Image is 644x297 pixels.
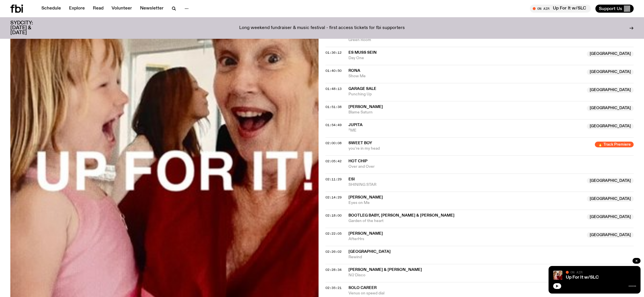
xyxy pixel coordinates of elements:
span: [PERSON_NAME] [348,105,383,109]
span: 🔥 Track Premiere [595,142,634,147]
span: RONA [348,69,360,73]
span: [GEOGRAPHIC_DATA] [587,232,634,238]
a: Newsletter [137,5,167,13]
span: 02:14:29 [325,195,342,200]
span: 01:48:13 [325,86,342,91]
span: Bootleg Baby, [PERSON_NAME] & [PERSON_NAME] [348,213,455,217]
span: Hot Chip [348,159,367,163]
span: On Air [570,270,582,274]
span: [GEOGRAPHIC_DATA] [587,105,634,111]
a: Up For It w/SLC [566,275,599,280]
span: [GEOGRAPHIC_DATA] [587,124,634,129]
span: sweet boy [348,141,372,145]
span: SHINING STAR [348,182,583,188]
a: Explore [66,5,88,13]
span: Show Me [348,74,583,79]
span: [GEOGRAPHIC_DATA] [587,214,634,220]
h3: SYDCITY: [DATE] & [DATE] [10,21,47,35]
span: JUPiTA [348,123,363,127]
span: [GEOGRAPHIC_DATA] [587,87,634,93]
span: [GEOGRAPHIC_DATA] [587,69,634,75]
span: Esi [348,177,355,181]
span: [GEOGRAPHIC_DATA] [587,51,634,57]
span: you're in my head [348,146,591,151]
span: [GEOGRAPHIC_DATA] [587,196,634,202]
span: 02:05:42 [325,159,342,163]
span: 02:18:00 [325,213,342,218]
span: Punching Up [348,92,583,97]
span: AfterHrs [348,236,583,242]
button: On AirUp For It w/SLC [530,5,591,13]
p: Long weekend fundraiser & music festival - first access tickets for fbi supporters [239,26,405,31]
a: Read [89,5,107,13]
button: Support Us [595,5,634,13]
span: Garage Sale [348,87,376,91]
span: 01:36:12 [325,50,342,55]
span: 01:51:38 [325,105,342,109]
span: Eyes on Me [348,200,583,206]
span: 01:40:50 [325,68,342,73]
span: [PERSON_NAME] [348,195,383,199]
span: [GEOGRAPHIC_DATA] [348,250,391,254]
span: 02:35:21 [325,286,342,290]
span: 02:00:08 [325,141,342,145]
span: Rewind [348,254,634,260]
span: [GEOGRAPHIC_DATA] [587,178,634,184]
span: 02:11:29 [325,177,342,182]
span: [PERSON_NAME] [348,232,383,236]
span: Solo Career [348,286,377,290]
span: Support Us [599,6,622,11]
span: 02:28:34 [325,267,342,272]
span: Venus on speed dial [348,291,583,296]
span: 01:54:49 [325,123,342,127]
span: 02:26:02 [325,249,342,254]
span: [PERSON_NAME] & [PERSON_NAME] [348,268,422,272]
a: Volunteer [108,5,135,13]
a: Schedule [38,5,64,13]
span: Over and Over [348,164,634,169]
span: Day One [348,55,583,61]
span: 02:22:05 [325,231,342,236]
span: Green Room [348,37,583,43]
span: ²ME [348,128,583,133]
span: Blame Saturn [348,110,583,115]
span: Es Muss Sein [348,51,377,55]
span: Garden of the heart [348,218,583,224]
span: Nữ Disco [348,273,583,278]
